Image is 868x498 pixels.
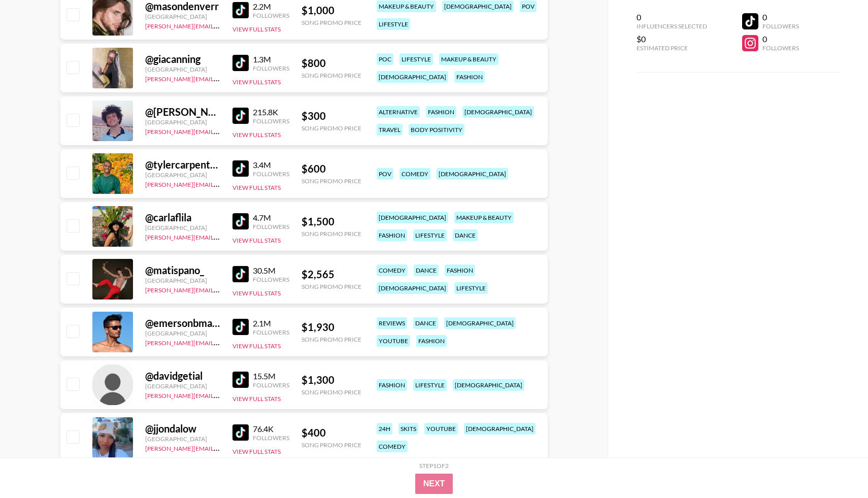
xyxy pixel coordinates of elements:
[145,106,220,118] div: @ [PERSON_NAME].[PERSON_NAME]
[232,2,249,18] img: TikTok
[145,435,220,443] div: [GEOGRAPHIC_DATA]
[253,223,289,230] div: Followers
[145,118,220,126] div: [GEOGRAPHIC_DATA]
[377,53,393,65] div: poc
[145,13,220,20] div: [GEOGRAPHIC_DATA]
[253,328,289,336] div: Followers
[145,382,220,390] div: [GEOGRAPHIC_DATA]
[145,264,220,277] div: @ matispano_
[302,19,361,26] div: Song Promo Price
[232,78,281,86] button: View Full Stats
[232,237,281,244] button: View Full Stats
[415,474,453,494] button: Next
[253,213,289,223] div: 4.7M
[302,374,361,386] div: $ 1,300
[377,335,410,347] div: youtube
[232,319,249,335] img: TikTok
[302,215,361,228] div: $ 1,500
[253,265,289,276] div: 30.5M
[437,168,508,180] div: [DEMOGRAPHIC_DATA]
[302,268,361,281] div: $ 2,565
[232,448,281,455] button: View Full Stats
[302,441,361,449] div: Song Promo Price
[377,106,420,118] div: alternative
[398,423,418,435] div: skits
[232,289,281,297] button: View Full Stats
[145,231,295,241] a: [PERSON_NAME][EMAIL_ADDRESS][DOMAIN_NAME]
[762,12,799,22] div: 0
[253,2,289,12] div: 2.2M
[302,4,361,17] div: $ 1,000
[439,53,498,65] div: makeup & beauty
[145,337,295,347] a: [PERSON_NAME][EMAIL_ADDRESS][DOMAIN_NAME]
[253,117,289,125] div: Followers
[453,379,524,391] div: [DEMOGRAPHIC_DATA]
[424,423,458,435] div: youtube
[377,212,448,223] div: [DEMOGRAPHIC_DATA]
[232,395,281,403] button: View Full Stats
[253,276,289,283] div: Followers
[413,317,438,329] div: dance
[145,224,220,231] div: [GEOGRAPHIC_DATA]
[232,131,281,139] button: View Full Stats
[232,55,249,71] img: TikTok
[232,108,249,124] img: TikTok
[253,371,289,381] div: 15.5M
[232,25,281,33] button: View Full Stats
[253,64,289,72] div: Followers
[253,170,289,178] div: Followers
[302,72,361,79] div: Song Promo Price
[414,264,439,276] div: dance
[419,462,449,470] div: Step 1 of 2
[377,168,393,180] div: pov
[232,160,249,177] img: TikTok
[232,372,249,388] img: TikTok
[377,18,410,30] div: lifestyle
[302,230,361,238] div: Song Promo Price
[637,12,707,22] div: 0
[399,168,430,180] div: comedy
[637,34,707,44] div: $0
[762,44,799,52] div: Followers
[426,106,456,118] div: fashion
[145,171,220,179] div: [GEOGRAPHIC_DATA]
[232,424,249,441] img: TikTok
[253,12,289,19] div: Followers
[445,264,475,276] div: fashion
[145,211,220,224] div: @ carlaflila
[145,126,295,136] a: [PERSON_NAME][EMAIL_ADDRESS][DOMAIN_NAME]
[145,422,220,435] div: @ jjondalow
[253,424,289,434] div: 76.4K
[377,71,448,83] div: [DEMOGRAPHIC_DATA]
[232,213,249,229] img: TikTok
[377,317,407,329] div: reviews
[444,317,516,329] div: [DEMOGRAPHIC_DATA]
[377,423,392,435] div: 24h
[302,321,361,334] div: $ 1,930
[253,107,289,117] div: 215.8K
[145,65,220,73] div: [GEOGRAPHIC_DATA]
[454,212,514,223] div: makeup & beauty
[253,434,289,442] div: Followers
[462,106,534,118] div: [DEMOGRAPHIC_DATA]
[145,284,295,294] a: [PERSON_NAME][EMAIL_ADDRESS][DOMAIN_NAME]
[377,229,407,241] div: fashion
[302,336,361,343] div: Song Promo Price
[145,329,220,337] div: [GEOGRAPHIC_DATA]
[145,390,295,400] a: [PERSON_NAME][EMAIL_ADDRESS][DOMAIN_NAME]
[520,1,537,12] div: pov
[377,282,448,294] div: [DEMOGRAPHIC_DATA]
[454,282,488,294] div: lifestyle
[253,318,289,328] div: 2.1M
[377,124,403,136] div: travel
[377,1,436,12] div: makeup & beauty
[232,266,249,282] img: TikTok
[302,177,361,185] div: Song Promo Price
[413,229,447,241] div: lifestyle
[145,179,295,188] a: [PERSON_NAME][EMAIL_ADDRESS][DOMAIN_NAME]
[145,443,344,452] a: [PERSON_NAME][EMAIL_ADDRESS][PERSON_NAME][DOMAIN_NAME]
[145,277,220,284] div: [GEOGRAPHIC_DATA]
[399,53,433,65] div: lifestyle
[416,335,447,347] div: fashion
[413,379,447,391] div: lifestyle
